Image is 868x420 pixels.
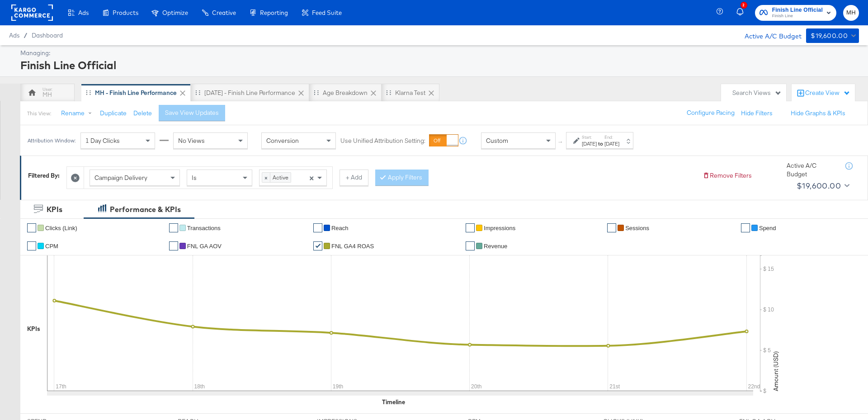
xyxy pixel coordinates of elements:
[313,223,322,232] a: ✔
[100,109,127,118] button: Duplicate
[28,171,60,180] div: Filtered By:
[793,179,851,193] button: $19,600.00
[27,325,40,333] div: KPIs
[772,13,823,20] span: Finish Line
[557,141,565,144] span: ↑
[266,137,299,145] span: Conversion
[625,225,649,231] span: Sessions
[20,49,857,57] div: Managing:
[680,105,741,121] button: Configure Pacing
[582,134,597,140] label: Start:
[331,243,374,250] span: FNL GA4 ROAS
[466,223,475,232] a: ✔
[755,5,836,21] button: Finish Line OfficialFinish Line
[703,171,752,180] button: Remove Filters
[741,223,750,232] a: ✔
[484,225,515,231] span: Impressions
[27,137,76,144] div: Attribution Window:
[759,225,776,231] span: Spend
[260,9,288,16] span: Reporting
[192,174,197,182] span: Is
[204,89,295,97] div: [DATE] - Finish Line Performance
[486,137,508,145] span: Custom
[323,89,368,97] div: Age Breakdown
[20,57,857,73] div: Finish Line Official
[113,9,138,16] span: Products
[94,174,147,182] span: Campaign Delivery
[45,225,77,231] span: Clicks (Link)
[169,241,178,250] a: ✔
[19,32,32,39] span: /
[32,32,63,39] a: Dashboard
[582,140,597,147] div: [DATE]
[797,179,841,193] div: $19,600.00
[85,137,120,145] span: 1 Day Clicks
[212,9,236,16] span: Creative
[27,223,36,232] a: ✔
[382,398,405,406] div: Timeline
[735,28,802,42] div: Active A/C Budget
[78,9,89,16] span: Ads
[313,241,322,250] a: ✔
[178,137,205,145] span: No Views
[772,5,823,15] span: Finish Line Official
[847,8,855,18] span: MH
[27,241,36,250] a: ✔
[395,89,425,97] div: Klarna Test
[340,170,368,186] button: + Add
[169,223,178,232] a: ✔
[309,173,314,181] span: ×
[331,225,349,231] span: Reach
[27,110,51,117] div: This View:
[843,5,859,21] button: MH
[314,90,319,95] div: Drag to reorder tab
[735,4,750,22] button: 2
[110,204,181,215] div: Performance & KPIs
[806,28,859,43] button: $19,600.00
[133,109,152,118] button: Delete
[312,9,342,16] span: Feed Suite
[187,225,221,231] span: Transactions
[162,9,188,16] span: Optimize
[386,90,391,95] div: Drag to reorder tab
[811,30,848,42] div: $19,600.00
[47,204,62,215] div: KPIs
[307,170,315,185] span: Clear all
[95,89,177,97] div: MH - Finish Line Performance
[187,243,222,250] span: FNL GA AOV
[772,351,780,391] text: Amount (USD)
[741,109,773,118] button: Hide Filters
[787,161,836,178] div: Active A/C Budget
[741,2,747,9] div: 2
[805,89,850,98] div: Create View
[262,173,270,182] span: ×
[45,243,58,250] span: CPM
[604,134,619,140] label: End:
[607,223,616,232] a: ✔
[86,90,91,95] div: Drag to reorder tab
[195,90,200,95] div: Drag to reorder tab
[55,105,102,122] button: Rename
[466,241,475,250] a: ✔
[597,140,604,147] strong: to
[42,90,52,99] div: MH
[604,140,619,147] div: [DATE]
[791,109,845,118] button: Hide Graphs & KPIs
[340,137,425,145] label: Use Unified Attribution Setting:
[9,32,19,39] span: Ads
[270,173,291,182] span: Active
[484,243,507,250] span: Revenue
[732,89,782,97] div: Search Views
